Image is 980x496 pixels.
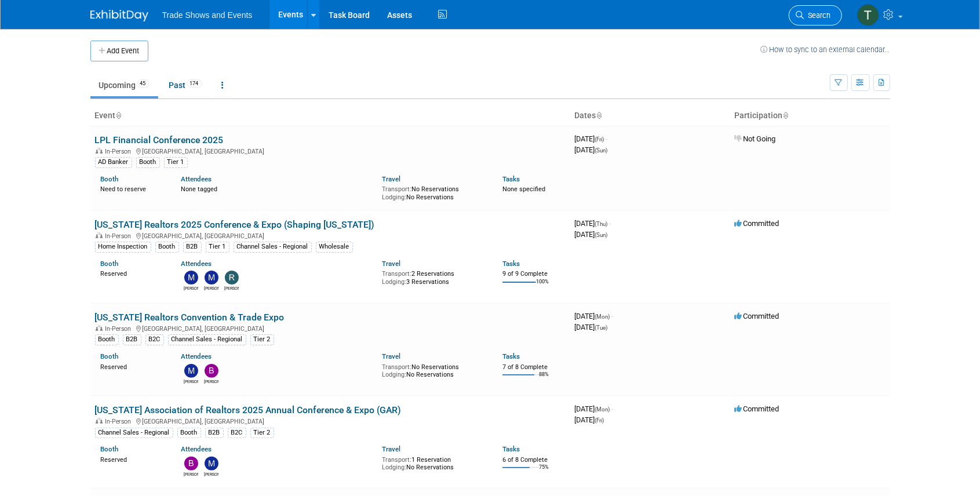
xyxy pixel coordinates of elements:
[382,363,411,371] span: Transport:
[184,378,198,385] div: Maurice Vincent
[595,417,604,424] span: (Fri)
[789,5,842,25] a: Search
[575,404,614,413] span: [DATE]
[123,334,141,345] div: B2B
[95,334,119,345] div: Booth
[205,271,218,285] img: Mike Schalk
[205,457,218,471] img: Maurice Vincent
[184,271,198,285] img: Michael Cardillo
[595,221,608,227] span: (Thu)
[316,242,353,252] div: Wholesale
[96,418,103,424] img: In-Person Event
[90,106,570,126] th: Event
[183,242,202,252] div: B2B
[136,157,160,167] div: Booth
[96,232,103,238] img: In-Person Event
[575,415,604,424] span: [DATE]
[570,106,730,126] th: Dates
[95,242,151,252] div: Home Inspection
[177,428,201,438] div: Booth
[575,145,608,154] span: [DATE]
[502,352,520,360] a: Tasks
[95,134,224,145] a: LPL Financial Conference 2025
[101,268,164,278] div: Reserved
[575,230,608,239] span: [DATE]
[735,219,779,228] span: Committed
[96,325,103,331] img: In-Person Event
[382,464,406,471] span: Lodging:
[95,157,132,167] div: AD Banker
[735,312,779,320] span: Committed
[382,270,411,278] span: Transport:
[101,352,119,360] a: Booth
[101,445,119,453] a: Booth
[804,11,831,20] span: Search
[575,323,608,331] span: [DATE]
[105,418,135,425] span: In-Person
[502,445,520,453] a: Tasks
[382,175,400,183] a: Travel
[155,242,179,252] div: Booth
[382,352,400,360] a: Travel
[382,268,485,286] div: 2 Reservations 3 Reservations
[204,471,218,477] div: Maurice Vincent
[595,313,610,320] span: (Mon)
[181,183,373,194] div: None tagged
[168,334,246,345] div: Channel Sales - Regional
[575,312,614,320] span: [DATE]
[184,285,198,291] div: Michael Cardillo
[735,404,779,413] span: Committed
[382,260,400,268] a: Travel
[382,454,485,472] div: 1 Reservation No Reservations
[250,334,274,345] div: Tier 2
[95,323,566,333] div: [GEOGRAPHIC_DATA], [GEOGRAPHIC_DATA]
[181,175,212,183] a: Attendees
[382,183,485,201] div: No Reservations No Reservations
[595,147,608,154] span: (Sun)
[612,404,614,413] span: -
[228,428,246,438] div: B2C
[90,41,148,61] button: Add Event
[101,454,164,464] div: Reserved
[502,456,566,464] div: 6 of 8 Complete
[105,148,135,155] span: In-Person
[105,325,135,333] span: In-Person
[184,364,198,378] img: Maurice Vincent
[95,312,285,323] a: [US_STATE] Realtors Convention & Trade Expo
[95,404,402,415] a: [US_STATE] Association of Realtors 2025 Annual Conference & Expo (GAR)
[502,270,566,278] div: 9 of 9 Complete
[187,79,202,88] span: 174
[184,457,198,471] img: Barbara Wilkinson
[164,157,188,167] div: Tier 1
[575,219,611,228] span: [DATE]
[95,219,375,230] a: [US_STATE] Realtors 2025 Conference & Expo (Shaping [US_STATE])
[382,194,406,201] span: Lodging:
[225,271,239,285] img: Rob Schroeder
[382,361,485,379] div: No Reservations No Reservations
[137,79,150,88] span: 45
[181,260,212,268] a: Attendees
[761,45,890,54] a: How to sync to an external calendar...
[575,134,608,143] span: [DATE]
[90,74,158,96] a: Upcoming45
[502,175,520,183] a: Tasks
[539,464,549,480] td: 75%
[204,285,218,291] div: Mike Schalk
[595,406,610,413] span: (Mon)
[382,278,406,286] span: Lodging:
[234,242,312,252] div: Channel Sales - Regional
[382,185,411,193] span: Transport:
[382,371,406,378] span: Lodging:
[101,175,119,183] a: Booth
[536,279,549,294] td: 100%
[145,334,164,345] div: B2C
[857,4,879,26] img: Tiff Wagner
[101,260,119,268] a: Booth
[96,148,103,154] img: In-Person Event
[610,219,611,228] span: -
[204,378,218,385] div: Barbara Wilkinson
[162,10,253,20] span: Trade Shows and Events
[735,134,776,143] span: Not Going
[250,428,274,438] div: Tier 2
[105,232,135,240] span: In-Person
